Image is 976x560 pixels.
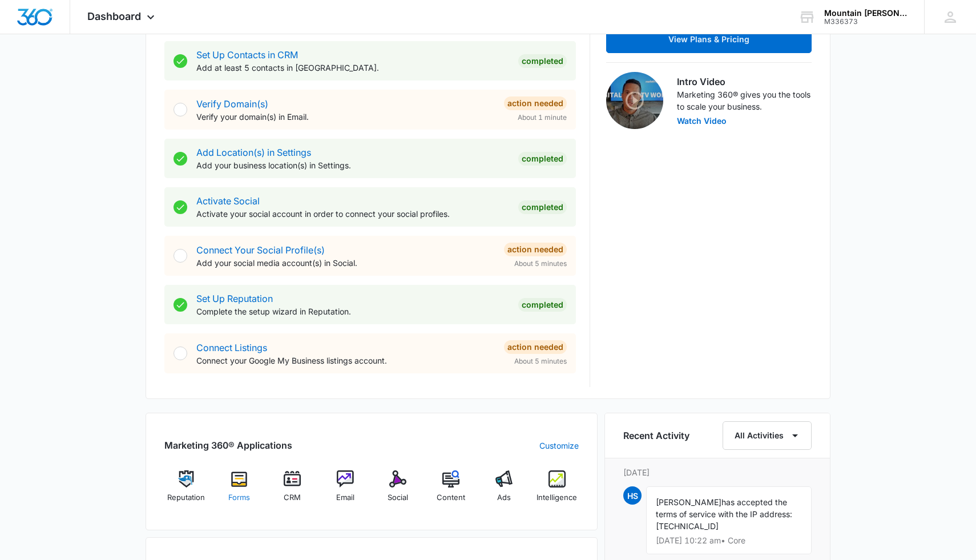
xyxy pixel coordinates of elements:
[514,259,567,269] span: About 5 minutes
[164,438,292,452] h2: Marketing 360® Applications
[656,497,792,519] span: has accepted the terms of service with the IP address:
[824,9,908,18] div: account name
[217,470,261,511] a: Forms
[196,195,260,207] a: Activate Social
[87,10,141,22] span: Dashboard
[677,88,812,112] p: Marketing 360® gives you the tools to scale your business.
[537,492,577,503] span: Intelligence
[677,117,727,125] button: Watch Video
[623,486,642,505] span: HS
[504,96,567,110] div: Action Needed
[284,492,301,503] span: CRM
[518,200,567,214] div: Completed
[196,257,495,269] p: Add your social media account(s) in Social.
[196,111,495,123] p: Verify your domain(s) in Email.
[388,492,408,503] span: Social
[518,152,567,166] div: Completed
[196,208,509,220] p: Activate your social account in order to connect your social profiles.
[504,340,567,354] div: Action Needed
[196,98,268,110] a: Verify Domain(s)
[535,470,579,511] a: Intelligence
[429,470,473,511] a: Content
[196,244,325,256] a: Connect Your Social Profile(s)
[723,421,812,450] button: All Activities
[539,440,579,452] a: Customize
[606,72,663,129] img: Intro Video
[824,18,908,26] div: account id
[677,75,812,88] h3: Intro Video
[196,305,509,317] p: Complete the setup wizard in Reputation.
[376,470,420,511] a: Social
[271,470,314,511] a: CRM
[623,429,689,442] h6: Recent Activity
[656,521,719,531] span: [TECHNICAL_ID]
[196,354,495,366] p: Connect your Google My Business listings account.
[196,159,509,171] p: Add your business location(s) in Settings.
[196,342,267,353] a: Connect Listings
[482,470,526,511] a: Ads
[656,537,802,545] p: [DATE] 10:22 am • Core
[518,54,567,68] div: Completed
[497,492,511,503] span: Ads
[196,293,273,304] a: Set Up Reputation
[656,497,721,507] span: [PERSON_NAME]
[518,298,567,312] div: Completed
[196,49,298,61] a: Set Up Contacts in CRM
[518,112,567,123] span: About 1 minute
[504,243,567,256] div: Action Needed
[196,62,509,74] p: Add at least 5 contacts in [GEOGRAPHIC_DATA].
[623,466,812,478] p: [DATE]
[606,26,812,53] button: View Plans & Pricing
[164,470,208,511] a: Reputation
[323,470,367,511] a: Email
[228,492,250,503] span: Forms
[167,492,205,503] span: Reputation
[196,147,311,158] a: Add Location(s) in Settings
[514,356,567,366] span: About 5 minutes
[437,492,465,503] span: Content
[336,492,354,503] span: Email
